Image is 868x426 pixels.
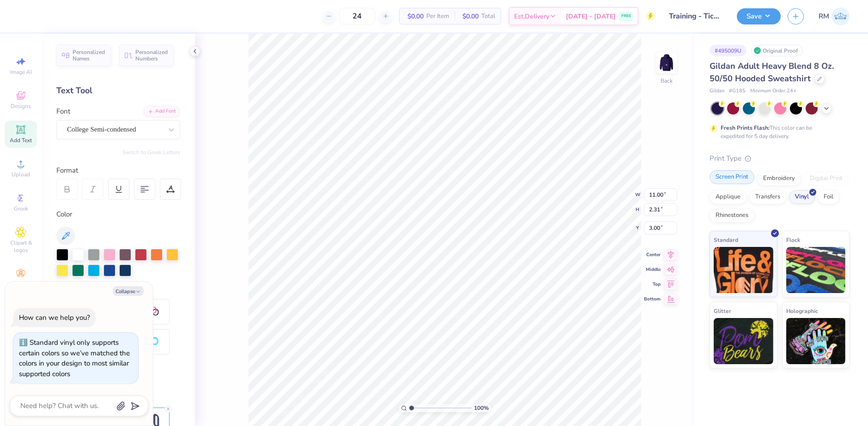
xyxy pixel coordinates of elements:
input: – – [339,8,375,24]
div: Foil [818,190,839,204]
span: $0.00 [460,12,479,21]
img: Standard [714,247,773,293]
span: Add Text [10,137,32,144]
span: Middle [644,266,661,273]
span: Designs [11,102,31,110]
button: Switch to Greek Letters [122,149,180,156]
img: Back [657,54,676,72]
span: Center [644,252,661,258]
span: Personalized Names [73,49,105,62]
span: Image AI [10,68,32,76]
div: Transfers [749,190,786,204]
div: # 495009U [710,45,747,56]
div: Format [56,165,181,176]
div: Standard vinyl only supports certain colors so we’ve matched the colors in your design to most si... [19,338,130,378]
span: [DATE] - [DATE] [566,12,616,21]
span: 100 % [474,404,489,412]
div: Vinyl [789,190,815,204]
div: Digital Print [804,172,849,186]
div: Rhinestones [710,209,754,222]
span: Upload [12,171,30,178]
span: $0.00 [405,12,424,21]
div: Print Type [710,153,850,164]
div: Original Proof [751,45,803,56]
div: Embroidery [757,172,801,186]
div: How can we help you? [19,313,90,322]
label: Font [56,106,70,117]
span: Clipart & logos [5,239,37,254]
input: Untitled Design [662,7,730,25]
img: Flock [786,247,846,293]
span: Greek [14,205,28,212]
span: Decorate [10,281,32,288]
span: FREE [621,13,631,19]
div: This color can be expedited for 5 day delivery. [721,124,834,140]
span: Top [644,281,661,288]
img: Holographic [786,318,846,364]
div: Add Font [144,106,180,117]
span: Glitter [714,306,731,316]
span: Gildan [710,87,724,95]
div: Screen Print [710,170,754,184]
img: Glitter [714,318,773,364]
span: Total [481,12,495,21]
span: Standard [714,235,738,245]
span: Holographic [786,306,818,316]
span: # G185 [729,87,746,95]
span: Gildan Adult Heavy Blend 8 Oz. 50/50 Hooded Sweatshirt [710,60,834,84]
span: Per Item [426,12,449,21]
span: Bottom [644,296,661,302]
span: Flock [786,235,800,245]
span: Est. Delivery [514,12,549,21]
button: Save [737,8,781,24]
span: Minimum Order: 24 + [750,87,796,95]
strong: Fresh Prints Flash: [721,124,770,132]
div: Text Tool [56,84,180,97]
a: RM [819,7,850,25]
div: Back [661,77,673,85]
span: Personalized Numbers [135,49,168,62]
div: Color [56,209,180,220]
span: RM [819,11,829,22]
button: Collapse [113,286,144,296]
img: Roberta Manuel [832,7,850,25]
div: Applique [710,190,747,204]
